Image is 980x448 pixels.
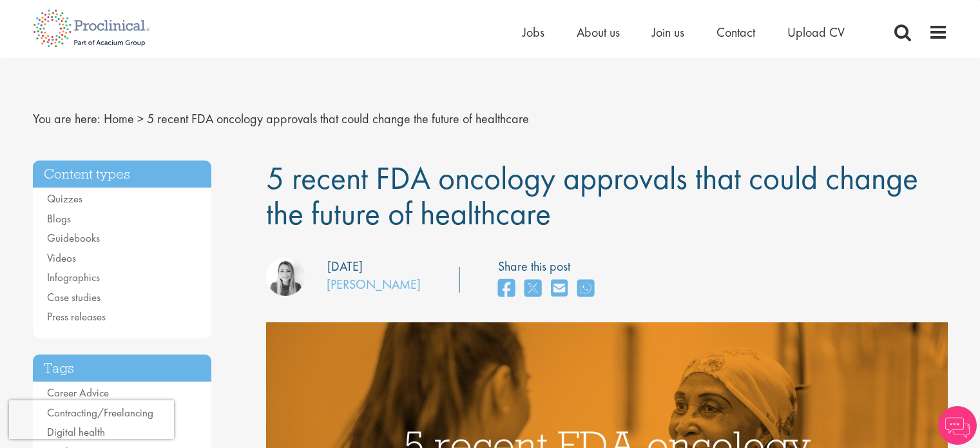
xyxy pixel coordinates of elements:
[47,309,106,324] a: Press releases
[33,110,101,127] span: You are here:
[938,406,977,445] img: Chatbot
[551,275,568,303] a: share on email
[33,355,212,382] h3: Tags
[47,211,71,226] a: Blogs
[137,110,144,127] span: >
[523,24,544,41] a: Jobs
[266,157,918,234] span: 5 recent FDA oncology approvals that could change the future of healthcare
[9,400,174,439] iframe: reCAPTCHA
[33,161,212,188] h3: Content types
[577,24,620,41] a: About us
[47,385,109,400] a: Career Advice
[716,24,755,41] a: Contact
[498,257,600,276] label: Share this post
[104,110,134,127] a: breadcrumb link
[327,257,363,276] div: [DATE]
[47,191,82,206] a: Quizzes
[787,24,845,41] a: Upload CV
[652,24,684,41] a: Join us
[47,251,76,265] a: Videos
[577,275,594,303] a: share on whats app
[47,270,100,284] a: Infographics
[147,110,529,127] span: 5 recent FDA oncology approvals that could change the future of healthcare
[327,276,421,293] a: [PERSON_NAME]
[524,275,541,303] a: share on twitter
[47,231,100,245] a: Guidebooks
[266,257,305,296] img: Hannah Burke
[47,290,101,304] a: Case studies
[498,275,515,303] a: share on facebook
